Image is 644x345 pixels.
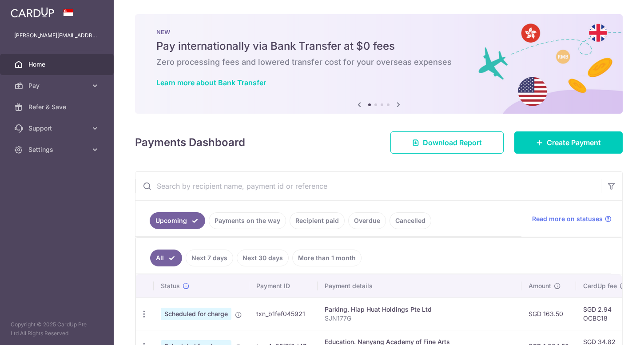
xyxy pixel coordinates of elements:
input: Search by recipient name, payment id or reference [135,172,601,200]
th: Payment ID [249,274,318,297]
span: Scheduled for charge [161,308,231,320]
th: Payment details [318,274,521,297]
p: NEW [156,28,601,36]
h6: Zero processing fees and lowered transfer cost for your overseas expenses [156,57,601,67]
span: Read more on statuses [532,214,603,223]
h4: Payments Dashboard [135,135,245,151]
img: CardUp [11,7,54,18]
img: Bank transfer banner [135,14,623,114]
span: Amount [529,282,551,290]
a: Next 30 days [237,250,289,266]
p: [PERSON_NAME][EMAIL_ADDRESS][DOMAIN_NAME] [14,31,99,40]
p: SJN177G [325,314,514,323]
span: Download Report [423,137,482,148]
h5: Pay internationally via Bank Transfer at $0 fees [156,39,601,53]
a: Overdue [348,212,386,229]
span: Settings [28,145,87,154]
a: Download Report [390,131,504,154]
td: SGD 163.50 [521,297,576,330]
span: Create Payment [547,137,601,148]
a: Create Payment [514,131,623,154]
span: Refer & Save [28,103,87,111]
a: Cancelled [390,212,431,229]
span: Support [28,124,87,133]
a: Recipient paid [290,212,345,229]
a: Read more on statuses [532,214,612,223]
a: More than 1 month [292,250,362,266]
span: Status [161,282,180,290]
span: CardUp fee [583,282,617,290]
a: Upcoming [150,212,205,229]
div: Parking. Hiap Huat Holdings Pte Ltd [325,305,514,314]
a: Learn more about Bank Transfer [156,78,266,87]
a: Next 7 days [186,250,233,266]
a: All [150,250,182,266]
span: Home [28,60,87,69]
span: Pay [28,81,87,90]
td: SGD 2.94 OCBC18 [576,297,634,330]
a: Payments on the way [209,212,286,229]
td: txn_b1fef045921 [249,297,318,330]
